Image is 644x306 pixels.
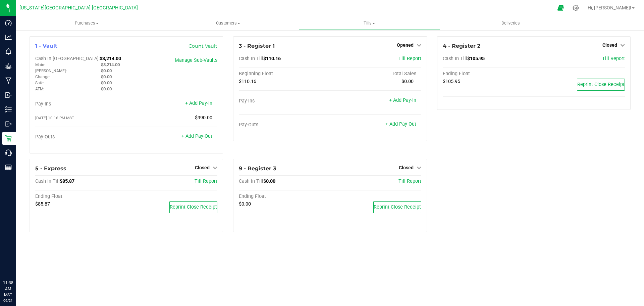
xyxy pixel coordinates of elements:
span: $990.00 [195,115,212,121]
a: Till Report [398,178,421,184]
span: 4 - Register 2 [443,43,480,49]
span: $85.87 [35,201,50,207]
span: Tills [299,20,439,26]
span: Purchases [16,20,157,26]
inline-svg: Reports [5,164,12,171]
inline-svg: Analytics [5,34,12,41]
div: Ending Float [443,71,534,77]
a: Deliveries [440,16,581,30]
inline-svg: Call Center [5,149,12,156]
span: 1 - Vault [35,43,57,49]
span: Change: [35,75,50,79]
span: Safe: [35,81,44,85]
button: Reprint Close Receipt [577,79,625,91]
a: Customers [157,16,299,30]
span: $105.95 [467,56,485,61]
span: [PERSON_NAME]: [35,69,67,73]
span: Main: [35,62,45,67]
span: Cash In Till [239,178,263,184]
span: $3,214.00 [100,56,121,61]
span: $110.16 [239,79,256,84]
span: $0.00 [239,201,251,207]
span: Reprint Close Receipt [577,82,625,87]
span: $3,214.00 [101,62,120,67]
div: Pay-Ins [35,101,126,107]
a: Till Report [602,56,625,61]
span: Open Ecommerce Menu [553,1,568,14]
inline-svg: Monitoring [5,48,12,55]
span: $0.00 [401,79,414,84]
span: 5 - Express [35,165,66,172]
iframe: Resource center [7,252,27,272]
p: 11:38 AM MST [3,280,13,298]
a: Tills [299,16,440,30]
span: Cash In Till [443,56,467,61]
inline-svg: Manufacturing [5,77,12,84]
span: Closed [602,42,617,48]
a: Purchases [16,16,157,30]
span: [DATE] 10:16 PM MST [35,116,74,120]
span: Deliveries [492,20,529,26]
a: Count Vault [189,43,217,49]
span: $105.95 [443,79,460,84]
span: Closed [195,165,210,170]
div: Pay-Outs [239,122,330,128]
a: Till Report [195,178,217,184]
span: Customers [158,20,298,26]
button: Reprint Close Receipt [169,201,217,213]
inline-svg: Outbound [5,121,12,127]
span: 3 - Register 1 [239,43,275,49]
a: + Add Pay-Out [385,121,416,127]
span: Reprint Close Receipt [374,204,421,210]
span: $0.00 [263,178,275,184]
inline-svg: Inventory [5,106,12,113]
span: Cash In Till [239,56,263,61]
a: Till Report [398,56,421,61]
span: Hi, [PERSON_NAME]! [588,5,631,10]
a: Manage Sub-Vaults [175,57,217,63]
button: Reprint Close Receipt [373,201,421,213]
span: $0.00 [101,80,112,85]
span: Cash In Till [35,178,60,184]
a: + Add Pay-Out [181,133,212,139]
div: Pay-Outs [35,134,126,140]
span: $0.00 [101,86,112,91]
span: Opened [397,42,414,48]
div: Pay-Ins [239,98,330,104]
div: Ending Float [239,193,330,200]
inline-svg: Dashboard [5,19,12,26]
div: Manage settings [572,5,580,11]
span: [US_STATE][GEOGRAPHIC_DATA] [GEOGRAPHIC_DATA] [19,5,138,11]
span: $0.00 [101,74,112,79]
span: Cash In [GEOGRAPHIC_DATA]: [35,56,100,61]
div: Total Sales [330,71,421,77]
inline-svg: Inbound [5,92,12,98]
inline-svg: Retail [5,135,12,142]
span: ATM: [35,87,44,91]
div: Ending Float [35,193,126,200]
span: $85.87 [60,178,74,184]
a: + Add Pay-In [185,100,212,106]
span: $110.16 [263,56,281,61]
span: Closed [399,165,414,170]
span: Reprint Close Receipt [170,204,217,210]
a: + Add Pay-In [389,97,416,103]
inline-svg: Grow [5,63,12,70]
span: $0.00 [101,68,112,73]
span: 9 - Register 3 [239,165,276,172]
div: Beginning Float [239,71,330,77]
p: 09/21 [3,298,13,303]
